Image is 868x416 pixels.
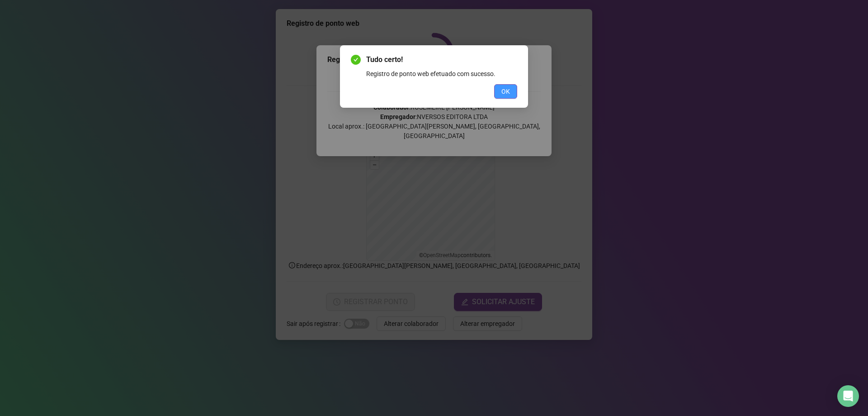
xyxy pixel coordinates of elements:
div: Registro de ponto web efetuado com sucesso. [366,69,517,79]
button: OK [494,84,517,99]
span: OK [501,86,510,96]
div: Open Intercom Messenger [837,385,859,407]
span: check-circle [351,55,361,65]
span: Tudo certo! [366,54,517,65]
